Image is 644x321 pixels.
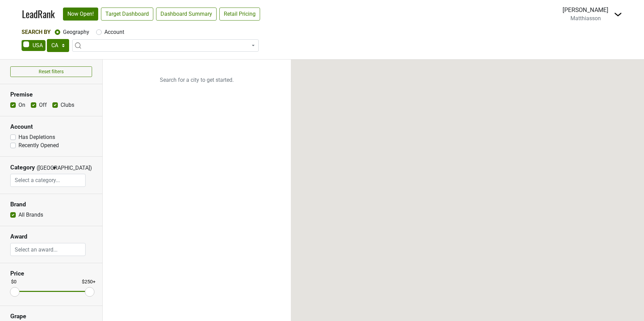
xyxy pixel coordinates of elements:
label: All Brands [18,211,43,219]
input: Select an award... [11,243,85,256]
h3: Brand [10,201,92,208]
a: Now Open! [63,8,98,21]
h3: Premise [10,91,92,98]
label: Off [39,101,47,109]
label: Geography [63,28,89,36]
h3: Grape [10,313,92,320]
span: ([GEOGRAPHIC_DATA]) [37,164,50,174]
span: ▼ [52,165,57,171]
h3: Category [10,164,35,171]
h3: Price [10,270,92,277]
h3: Account [10,123,92,130]
label: Account [104,28,124,36]
span: Matthiasson [570,15,601,22]
label: Clubs [61,101,74,109]
img: Dropdown Menu [614,10,622,18]
label: Recently Opened [18,141,59,150]
h3: Award [10,233,92,240]
div: $250+ [82,279,95,286]
a: LeadRank [22,7,55,21]
p: Search for a city to get started. [103,60,291,101]
label: On [18,101,25,109]
a: Target Dashboard [101,8,153,21]
div: $0 [11,279,16,286]
input: Select a category... [11,174,85,187]
button: Reset filters [10,66,92,77]
div: [PERSON_NAME] [563,5,608,14]
label: Has Depletions [18,133,55,141]
a: Dashboard Summary [156,8,217,21]
span: Search By [22,29,51,35]
a: Retail Pricing [219,8,260,21]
